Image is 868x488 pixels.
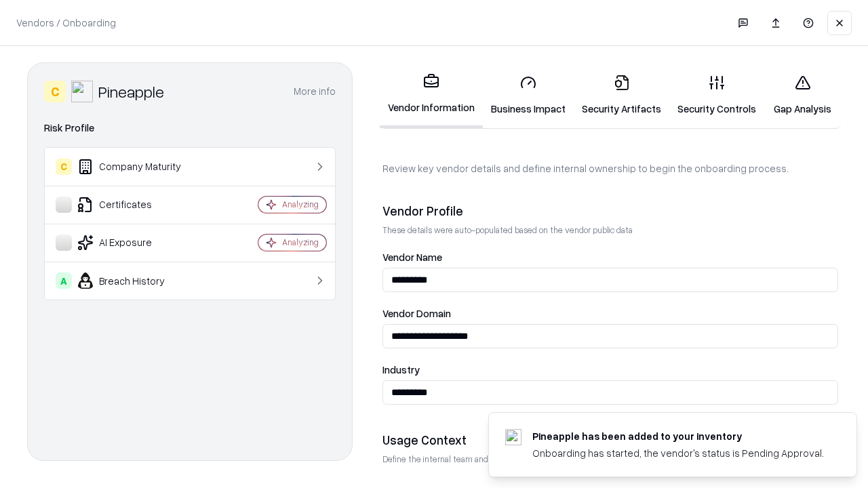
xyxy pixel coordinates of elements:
a: Vendor Information [380,62,483,128]
div: Vendor Profile [382,203,838,219]
a: Gap Analysis [764,64,841,127]
div: Analyzing [282,199,319,210]
div: A [56,272,72,289]
p: Vendors / Onboarding [16,16,116,30]
button: More info [294,79,336,104]
div: Breach History [56,272,218,289]
label: Vendor Name [382,252,838,262]
div: Pineapple has been added to your inventory [532,429,824,443]
img: Pineapple [71,81,93,102]
a: Security Controls [669,64,764,127]
div: Analyzing [282,237,319,248]
label: Vendor Domain [382,308,838,319]
div: Usage Context [382,432,838,448]
p: Review key vendor details and define internal ownership to begin the onboarding process. [382,161,838,176]
p: These details were auto-populated based on the vendor public data [382,224,838,236]
a: Business Impact [483,64,574,127]
div: Company Maturity [56,159,218,175]
div: Certificates [56,197,218,213]
div: Pineapple [98,81,164,102]
label: Industry [382,365,838,375]
p: Define the internal team and reason for using this vendor. This helps assess business relevance a... [382,453,838,465]
div: C [56,159,72,175]
a: Security Artifacts [574,64,669,127]
div: Onboarding has started, the vendor's status is Pending Approval. [532,446,824,460]
div: C [44,81,66,102]
div: Risk Profile [44,120,336,136]
img: pineappleenergy.com [505,429,521,445]
div: AI Exposure [56,235,218,251]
